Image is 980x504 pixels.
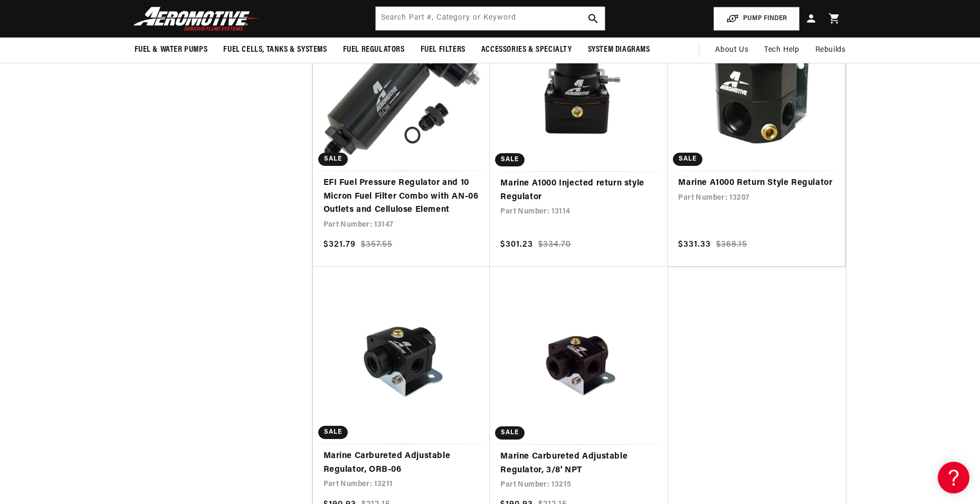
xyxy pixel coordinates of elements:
[580,38,658,62] summary: System Diagrams
[715,46,748,54] span: About Us
[223,44,327,55] span: Fuel Cells, Tanks & Systems
[413,38,473,62] summary: Fuel Filters
[324,176,480,217] a: EFI Fuel Pressure Regulator and 10 Micron Fuel Filter Combo with AN-06 Outlets and Cellulose Element
[335,38,413,62] summary: Fuel Regulators
[582,7,605,30] button: search button
[324,450,480,477] a: Marine Carbureted Adjustable Regulator, ORB-06
[713,7,800,31] button: PUMP FINDER
[500,450,657,477] a: Marine Carbureted Adjustable Regulator, 3/8' NPT
[130,6,262,31] img: Aeromotive
[764,44,799,56] span: Tech Help
[215,38,335,62] summary: Fuel Cells, Tanks & Systems
[343,44,405,55] span: Fuel Regulators
[815,44,846,56] span: Rebuilds
[707,38,756,63] a: About Us
[756,38,807,63] summary: Tech Help
[481,44,572,55] span: Accessories & Specialty
[807,38,854,63] summary: Rebuilds
[473,38,580,62] summary: Accessories & Specialty
[588,44,650,55] span: System Diagrams
[500,177,657,204] a: Marine A1000 Injected return style Regulator
[127,38,216,62] summary: Fuel & Water Pumps
[376,7,605,30] input: Search by Part Number, Category or Keyword
[421,44,465,55] span: Fuel Filters
[135,44,208,55] span: Fuel & Water Pumps
[678,176,834,190] a: Marine A1000 Return Style Regulator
